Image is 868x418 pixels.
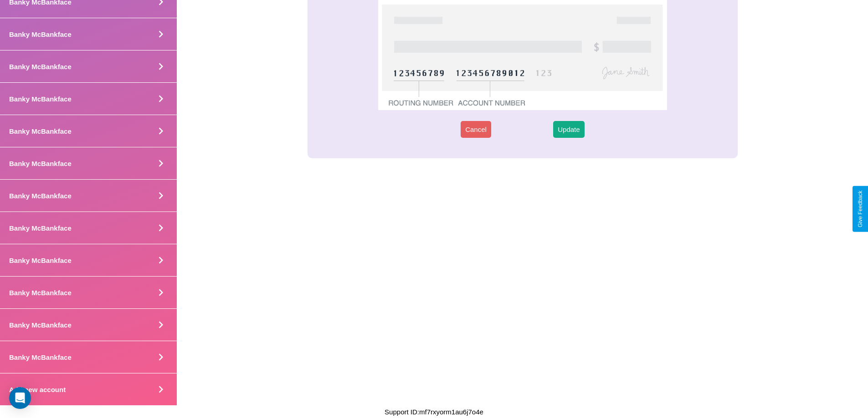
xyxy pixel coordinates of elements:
h4: Banky McBankface [9,160,72,167]
h4: Banky McBankface [9,127,72,135]
h4: Banky McBankface [9,192,72,200]
div: Open Intercom Messenger [9,387,31,409]
h4: Banky McBankface [9,224,72,232]
h4: Banky McBankface [9,353,72,361]
h4: Banky McBankface [9,289,72,297]
h4: Add new account [9,386,66,393]
button: Cancel [461,121,491,138]
div: Give Feedback [857,191,863,227]
h4: Banky McBankface [9,257,72,264]
h4: Banky McBankface [9,63,72,71]
p: Support ID: mf7rxyorm1au6j7o4e [385,406,483,418]
h4: Banky McBankface [9,30,72,38]
h4: Banky McBankface [9,321,72,329]
button: Update [553,121,584,138]
h4: Banky McBankface [9,95,72,103]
